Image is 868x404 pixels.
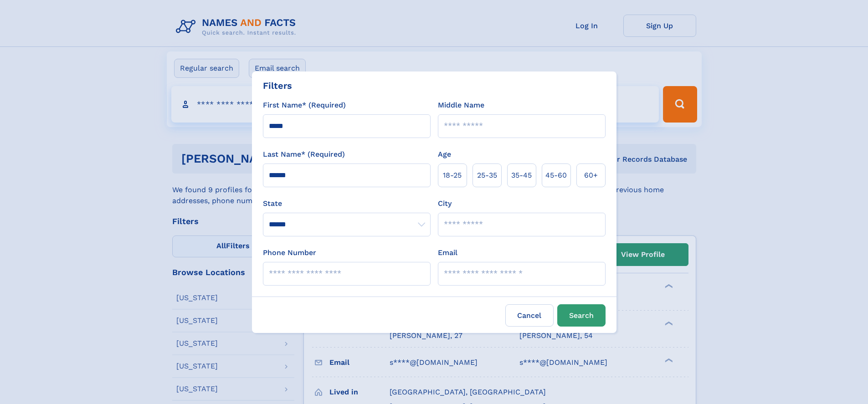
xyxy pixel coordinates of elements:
[511,170,532,181] span: 35‑45
[584,170,598,181] span: 60+
[438,247,457,258] label: Email
[263,198,431,209] label: State
[438,198,452,209] label: City
[263,79,292,92] div: Filters
[477,170,497,181] span: 25‑35
[545,170,567,181] span: 45‑60
[263,247,316,258] label: Phone Number
[438,100,484,111] label: Middle Name
[505,304,554,327] label: Cancel
[438,149,451,160] label: Age
[443,170,462,181] span: 18‑25
[263,149,345,160] label: Last Name* (Required)
[263,100,346,111] label: First Name* (Required)
[557,304,606,327] button: Search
